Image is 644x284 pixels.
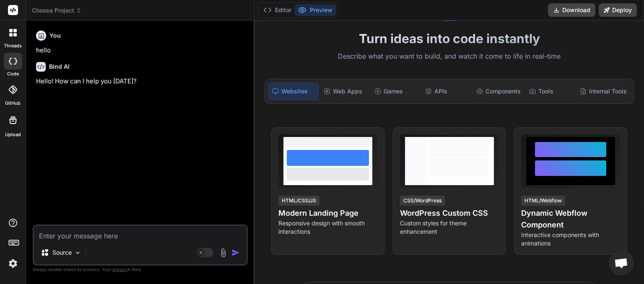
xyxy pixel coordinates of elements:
span: privacy [112,267,127,272]
button: Download [548,3,595,17]
div: HTML/Webflow [521,196,565,206]
div: Games [371,83,420,100]
p: Source [52,248,72,257]
span: Choose Project [32,6,82,15]
label: GitHub [5,100,21,107]
p: hello [36,46,246,55]
label: code [7,70,19,77]
div: Web Apps [320,83,369,100]
img: attachment [218,248,228,258]
div: Internal Tools [576,83,630,100]
label: threads [4,42,22,49]
div: Websites [268,83,318,100]
div: CSS/WordPress [400,196,445,206]
p: Always double-check its answers. Your in Bind [33,266,248,274]
p: Interactive components with animations [521,231,620,248]
h4: WordPress Custom CSS [400,207,499,219]
p: Describe what you want to build, and watch it come to life in real-time [260,51,639,62]
button: Preview [295,4,336,16]
div: APIs [422,83,471,100]
h6: You [49,31,61,40]
img: Pick Models [74,249,81,256]
h1: Turn ideas into code instantly [260,31,639,46]
label: Upload [5,131,21,138]
p: Custom styles for theme enhancement [400,219,499,236]
div: Tools [526,83,575,100]
img: settings [6,256,20,271]
h6: Bind AI [49,62,70,71]
div: Components [473,83,524,100]
a: Open chat [609,250,634,276]
button: Editor [260,4,295,16]
h4: Dynamic Webflow Component [521,207,620,231]
img: icon [231,248,240,257]
h4: Modern Landing Page [278,207,377,219]
p: Responsive design with smooth interactions [278,219,377,236]
button: Deploy [599,3,637,17]
p: Hello! How can I help you [DATE]? [36,77,246,86]
div: HTML/CSS/JS [278,196,319,206]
